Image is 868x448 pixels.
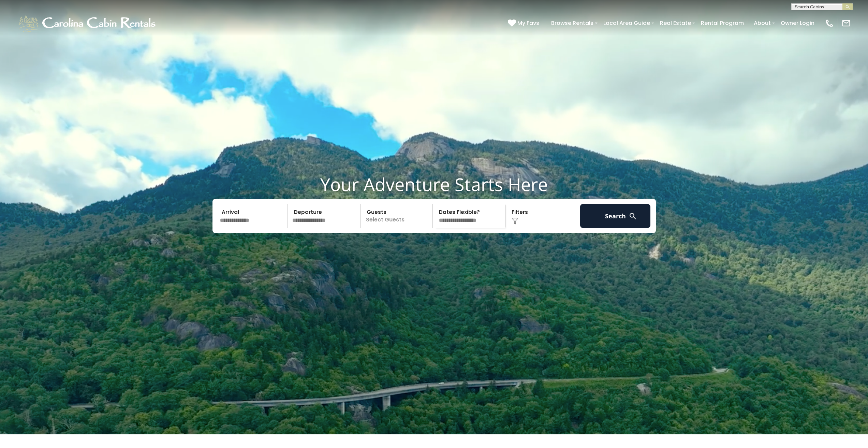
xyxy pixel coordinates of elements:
[825,18,834,28] img: phone-regular-white.png
[750,17,774,29] a: About
[512,218,518,225] img: filter--v1.png
[5,174,863,195] h1: Your Adventure Starts Here
[363,204,433,228] p: Select Guests
[580,204,651,228] button: Search
[657,17,694,29] a: Real Estate
[777,17,818,29] a: Owner Login
[17,13,159,33] img: White-1-1-2.png
[629,212,637,220] img: search-regular-white.png
[841,18,851,28] img: mail-regular-white.png
[508,19,541,28] a: My Favs
[517,19,539,27] span: My Favs
[600,17,653,29] a: Local Area Guide
[697,17,747,29] a: Rental Program
[548,17,597,29] a: Browse Rentals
